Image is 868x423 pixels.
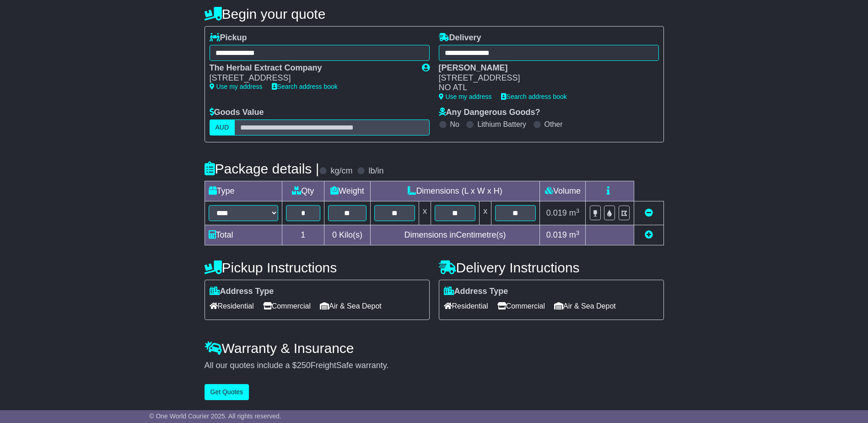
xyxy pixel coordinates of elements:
span: © One World Courier 2025. All rights reserved. [149,412,281,420]
td: x [480,201,491,225]
span: Residential [444,299,488,313]
span: 0.019 [546,230,567,239]
sup: 3 [576,229,580,236]
div: All our quotes include a $ FreightSafe warranty. [205,361,664,371]
td: Weight [324,181,371,201]
a: Use my address [439,93,492,100]
label: AUD [210,119,235,136]
h4: Warranty & Insurance [205,341,664,356]
label: Other [545,120,563,129]
div: The Herbal Extract Company [210,63,413,73]
td: Dimensions (L x W x H) [370,181,540,201]
span: m [569,230,580,239]
span: Commercial [497,299,545,313]
div: NO ATL [439,83,650,93]
a: Remove this item [645,208,653,217]
td: Qty [282,181,324,201]
td: Volume [540,181,586,201]
h4: Package details | [205,161,319,176]
div: [STREET_ADDRESS] [439,73,650,83]
td: x [419,201,431,225]
span: 0 [332,230,337,239]
sup: 3 [576,207,580,214]
span: 0.019 [546,208,567,217]
div: [PERSON_NAME] [439,63,650,73]
span: 250 [297,361,311,370]
h4: Pickup Instructions [205,260,430,275]
label: lb/in [368,166,383,176]
label: Address Type [210,287,274,297]
label: Delivery [439,33,481,43]
td: 1 [282,225,324,245]
div: [STREET_ADDRESS] [210,73,413,83]
td: Type [205,181,282,201]
label: Any Dangerous Goods? [439,108,540,118]
label: Goods Value [210,108,264,118]
a: Use my address [210,83,263,90]
label: kg/cm [330,166,352,176]
h4: Begin your quote [205,6,664,22]
span: Commercial [263,299,311,313]
label: Pickup [210,33,247,43]
td: Dimensions in Centimetre(s) [370,225,540,245]
td: Kilo(s) [324,225,371,245]
a: Search address book [272,83,338,90]
span: m [569,208,580,217]
span: Air & Sea Depot [320,299,382,313]
label: Address Type [444,287,508,297]
td: Total [205,225,282,245]
label: No [450,120,459,129]
span: Residential [210,299,254,313]
a: Add new item [645,230,653,239]
h4: Delivery Instructions [439,260,664,275]
label: Lithium Battery [477,120,526,129]
button: Get Quotes [205,384,249,400]
a: Search address book [501,93,567,100]
span: Air & Sea Depot [554,299,616,313]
